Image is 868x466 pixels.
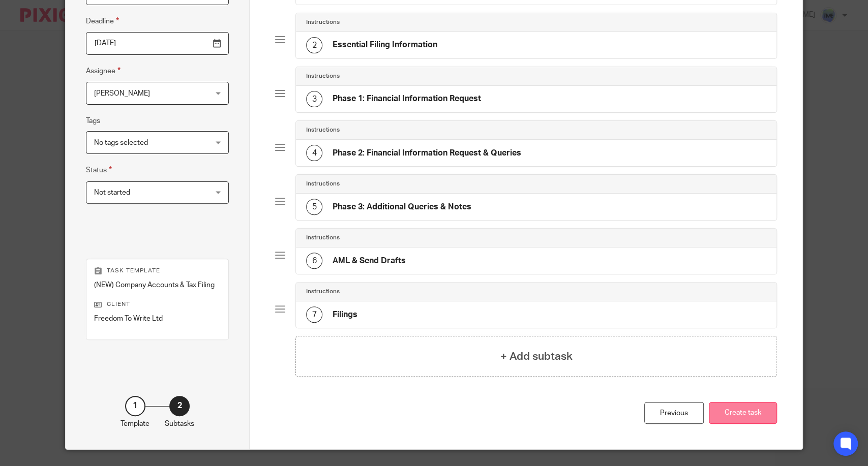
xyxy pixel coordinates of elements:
[333,94,481,104] h4: Phase 1: Financial Information Request
[306,306,322,323] div: 7
[169,396,190,416] div: 2
[94,300,221,308] p: Client
[333,309,357,320] h4: Filings
[165,419,194,429] p: Subtasks
[94,267,221,275] p: Task template
[94,90,150,97] span: [PERSON_NAME]
[86,32,229,55] input: Use the arrow keys to pick a date
[333,148,521,159] h4: Phase 2: Financial Information Request & Queries
[94,280,221,290] p: (NEW) Company Accounts & Tax Filing
[306,91,322,107] div: 3
[94,189,130,196] span: Not started
[709,402,777,424] button: Create task
[333,202,471,212] h4: Phase 3: Additional Queries & Notes
[306,37,322,53] div: 2
[333,256,406,266] h4: AML & Send Drafts
[306,288,340,296] h4: Instructions
[306,253,322,269] div: 6
[644,402,704,424] div: Previous
[306,180,340,188] h4: Instructions
[86,65,121,77] label: Assignee
[86,116,100,126] label: Tags
[306,72,340,80] h4: Instructions
[500,349,573,364] h4: + Add subtask
[306,18,340,26] h4: Instructions
[306,145,322,161] div: 4
[333,40,437,50] h4: Essential Filing Information
[94,314,221,324] p: Freedom To Write Ltd
[94,139,148,146] span: No tags selected
[125,396,145,416] div: 1
[121,419,149,429] p: Template
[306,234,340,242] h4: Instructions
[306,126,340,134] h4: Instructions
[306,199,322,215] div: 5
[86,164,112,176] label: Status
[86,15,119,27] label: Deadline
